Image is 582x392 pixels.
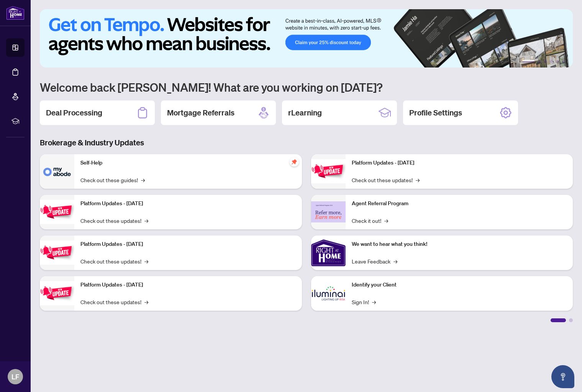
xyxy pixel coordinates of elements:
[538,60,541,63] button: 2
[416,176,420,184] span: →
[80,199,296,208] p: Platform Updates - [DATE]
[311,201,346,222] img: Agent Referral Program
[311,276,346,311] img: Identify your Client
[384,216,388,225] span: →
[409,107,462,118] h2: Profile Settings
[40,200,74,224] img: Platform Updates - September 16, 2025
[167,107,234,118] h2: Mortgage Referrals
[80,240,296,249] p: Platform Updates - [DATE]
[40,137,573,148] h3: Brokerage & Industry Updates
[352,216,388,225] a: Check it out!→
[144,298,148,306] span: →
[352,298,376,306] a: Sign In!→
[393,257,397,265] span: →
[40,240,74,265] img: Platform Updates - July 21, 2025
[522,60,534,63] button: 1
[40,154,74,189] img: Self-Help
[40,9,573,68] img: Slide 0
[562,60,565,63] button: 6
[6,6,25,20] img: logo
[544,60,547,63] button: 3
[311,159,346,183] img: Platform Updates - June 23, 2025
[352,176,420,184] a: Check out these updates!→
[556,60,559,63] button: 5
[352,240,567,249] p: We want to hear what you think!
[80,216,148,225] a: Check out these updates!→
[352,159,567,167] p: Platform Updates - [DATE]
[372,298,376,306] span: →
[141,176,145,184] span: →
[352,199,567,208] p: Agent Referral Program
[290,157,299,166] span: pushpin
[352,281,567,289] p: Identify your Client
[550,60,553,63] button: 4
[80,159,296,167] p: Self-Help
[11,371,19,382] span: LF
[46,107,102,118] h2: Deal Processing
[80,257,148,265] a: Check out these updates!→
[144,216,148,225] span: →
[80,176,145,184] a: Check out these guides!→
[288,107,322,118] h2: rLearning
[80,281,296,289] p: Platform Updates - [DATE]
[40,281,74,305] img: Platform Updates - July 8, 2025
[551,365,574,388] button: Open asap
[40,80,573,94] h1: Welcome back [PERSON_NAME]! What are you working on [DATE]?
[80,298,148,306] a: Check out these updates!→
[144,257,148,265] span: →
[311,236,346,270] img: We want to hear what you think!
[352,257,397,265] a: Leave Feedback→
